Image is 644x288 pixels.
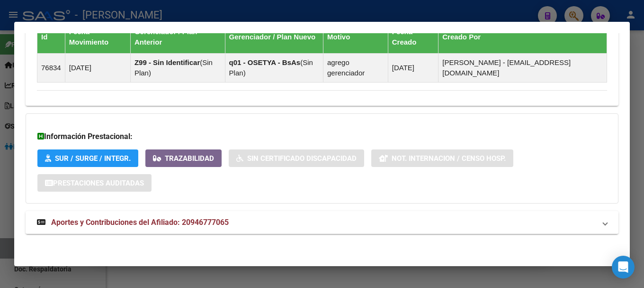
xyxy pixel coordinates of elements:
td: [PERSON_NAME] - [EMAIL_ADDRESS][DOMAIN_NAME] [438,53,607,82]
mat-expansion-panel-header: Aportes y Contribuciones del Afiliado: 20946777065 [26,211,618,234]
div: Open Intercom Messenger [612,256,635,279]
button: Not. Internacion / Censo Hosp. [371,149,513,167]
span: Aportes y Contribuciones del Afiliado: 20946777065 [51,218,229,227]
span: Prestaciones Auditadas [53,179,144,187]
button: Sin Certificado Discapacidad [229,149,364,167]
td: agrego gerenciador [323,53,388,82]
span: SUR / SURGE / INTEGR. [55,154,131,163]
th: Fecha Creado [388,20,438,53]
td: ( ) [225,53,323,82]
span: Sin Plan [134,58,213,77]
span: Sin Certificado Discapacidad [247,154,357,163]
td: ( ) [130,53,225,82]
span: Trazabilidad [165,154,214,163]
th: Id [37,20,65,53]
th: Fecha Movimiento [65,20,130,53]
button: SUR / SURGE / INTEGR. [37,149,138,167]
button: Prestaciones Auditadas [37,174,152,192]
th: Creado Por [438,20,607,53]
td: [DATE] [388,53,438,82]
th: Gerenciador / Plan Anterior [130,20,225,53]
h3: Información Prestacional: [37,131,607,142]
th: Gerenciador / Plan Nuevo [225,20,323,53]
td: [DATE] [65,53,130,82]
td: 76834 [37,53,65,82]
th: Motivo [323,20,388,53]
span: Sin Plan [229,58,313,77]
strong: Z99 - Sin Identificar [134,58,200,66]
strong: q01 - OSETYA - BsAs [229,58,301,66]
span: Not. Internacion / Censo Hosp. [392,154,506,163]
button: Trazabilidad [145,149,222,167]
